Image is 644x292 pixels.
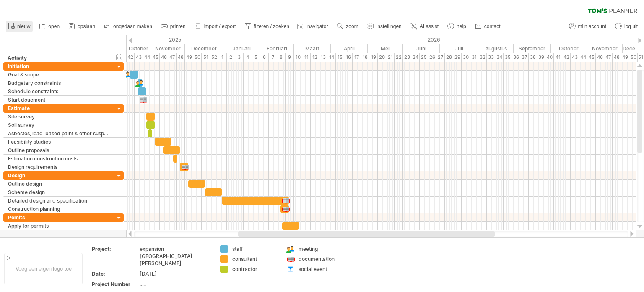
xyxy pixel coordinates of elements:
div: Juni 2026 [403,44,440,53]
div: contractor [232,266,278,273]
div: 43 [135,53,143,62]
div: 14 [327,53,336,62]
div: Estimation construction costs [8,155,110,163]
div: November 2025 [151,44,185,53]
a: AI assist [408,21,441,32]
div: 23 [403,53,411,62]
div: December 2025 [185,44,223,53]
div: 36 [512,53,520,62]
div: 18 [361,53,369,62]
div: consultant [232,255,278,263]
div: 5 [252,53,260,62]
div: 50 [193,53,202,62]
div: 29 [453,53,462,62]
div: 11 [302,53,311,62]
div: 45 [151,53,160,62]
div: Date: [92,270,138,277]
div: Outline design [8,180,110,188]
span: contact [484,24,501,29]
div: Oktober 2025 [113,44,151,53]
div: staff [232,245,278,253]
a: zoom [335,21,361,32]
div: 49 [185,53,193,62]
div: 19 [369,53,378,62]
a: log uit [613,21,640,32]
div: Feasibility studies [8,138,110,146]
span: opslaan [78,24,95,29]
div: 41 [554,53,562,62]
div: 30 [462,53,470,62]
div: September 2026 [514,44,551,53]
span: navigator [307,24,328,29]
div: Scheme design [8,188,110,196]
div: Design requirements [8,163,110,171]
div: 31 [470,53,478,62]
a: navigator [296,21,330,32]
a: contact [473,21,503,32]
div: Site survey [8,113,110,121]
div: 4 [244,53,252,62]
a: nieuw [6,21,33,32]
a: ongedaan maken [102,21,155,32]
span: mijn account [578,24,606,29]
div: 20 [378,53,386,62]
span: zoom [346,24,358,29]
span: printen [170,24,186,29]
div: Goal & scope [8,71,110,79]
div: Oktober 2026 [551,44,587,53]
span: open [48,24,60,29]
div: 42 [562,53,571,62]
a: import / export [192,21,239,32]
span: AI assist [420,24,439,29]
a: open [37,21,62,32]
div: 34 [495,53,504,62]
div: 42 [126,53,135,62]
span: help [457,24,466,29]
div: 9 [286,53,294,62]
div: Estimate [8,104,110,112]
div: Project: [92,245,138,253]
div: 25 [420,53,428,62]
div: 45 [587,53,596,62]
div: 8 [277,53,286,62]
div: 15 [336,53,344,62]
div: 47 [168,53,177,62]
a: instellingen [365,21,404,32]
div: April 2026 [331,44,368,53]
div: 6 [260,53,269,62]
div: 38 [529,53,537,62]
div: 37 [520,53,529,62]
div: 16 [344,53,353,62]
div: [DATE] [140,270,210,277]
div: Project Number [92,281,138,288]
div: Apply for permits [8,222,110,230]
div: 48 [177,53,185,62]
div: 44 [579,53,587,62]
div: 46 [596,53,604,62]
a: mijn account [567,21,609,32]
div: 33 [487,53,495,62]
div: meeting [299,245,344,253]
a: printen [159,21,188,32]
div: Augustus 2026 [478,44,514,53]
span: filteren / zoeken [254,24,289,29]
div: 48 [613,53,621,62]
div: Schedule constraints [8,87,110,95]
div: 7 [269,53,277,62]
div: November 2026 [587,44,623,53]
div: 13 [319,53,327,62]
div: 21 [386,53,395,62]
div: 43 [571,53,579,62]
div: Initiation [8,62,110,70]
span: log uit [624,24,638,29]
div: 35 [504,53,512,62]
div: 28 [445,53,453,62]
div: 32 [478,53,487,62]
a: filteren / zoeken [242,21,292,32]
div: Pemits [8,213,110,221]
div: 47 [604,53,613,62]
div: Construction planning [8,205,110,213]
div: expansion [GEOGRAPHIC_DATA][PERSON_NAME] [140,245,210,267]
div: 27 [436,53,445,62]
div: Februari 2026 [260,44,294,53]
